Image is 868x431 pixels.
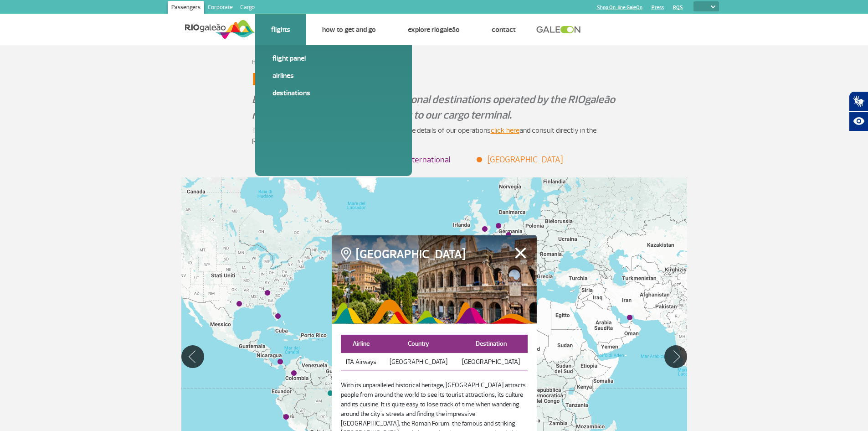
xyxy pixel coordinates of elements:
[664,345,687,368] button: Move Right
[204,1,236,16] a: Corporate
[168,1,204,16] a: Passengers
[341,353,382,371] td: ITA Airways
[271,25,290,34] a: Flights
[283,414,289,420] div: Lima (LIM)
[492,25,516,34] a: Contact
[236,1,258,16] a: Cargo
[322,25,376,34] a: How to get and go
[341,334,382,353] th: Airline
[597,5,642,10] a: Shop On-line GaleOn
[491,126,519,135] a: click here
[252,59,278,66] a: Home Page
[482,226,488,232] div: Londres (LHR)
[341,247,475,264] h4: [GEOGRAPHIC_DATA]
[181,345,204,368] button: Move Left
[252,92,616,123] p: Discover the international and national destinations operated by the RIOgaleão network and bring ...
[849,111,868,131] button: Abrir recursos assistivos.
[514,247,528,259] button: Fechar
[395,154,450,166] li: International
[382,353,455,371] td: [GEOGRAPHIC_DATA]
[275,313,281,319] div: Miami (MIA)
[496,223,501,228] div: Amsterdã (AMS)
[332,235,537,323] img: rome_0.png
[272,71,395,81] a: Airlines
[506,232,511,238] div: Frankfurt (FRA)
[455,334,528,353] th: Destination
[252,125,616,147] p: To see all the first-hand airline network news and more details of our operations and consult dir...
[252,72,616,87] h1: Destinations
[478,154,563,166] li: [GEOGRAPHIC_DATA]
[455,353,528,371] td: [GEOGRAPHIC_DATA]
[673,5,683,10] a: RQS
[652,5,664,10] a: Press
[849,91,868,131] div: Plugin de acessibilidade da Hand Talk.
[277,359,283,364] div: Panamá (PTY)
[328,390,333,396] div: Manaus (MAO)
[265,290,270,296] div: Atlanta (ATL)
[236,301,242,306] div: Houston (HOU)
[291,370,297,376] div: Bogotá (BOG)
[627,315,632,320] div: Dubai (DXB)
[272,53,395,63] a: Flight panel
[382,334,455,353] th: Country
[849,91,868,111] button: Abrir tradutor de língua de sinais.
[408,25,460,34] a: Explore RIOgaleão
[272,88,395,98] a: Destinations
